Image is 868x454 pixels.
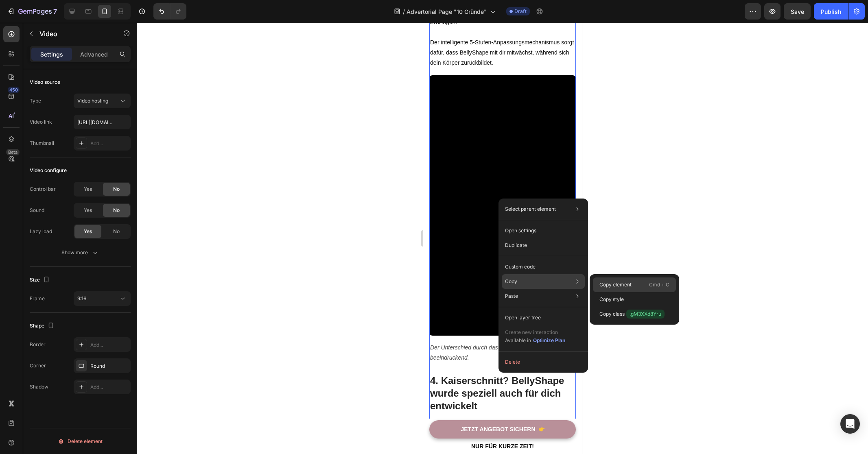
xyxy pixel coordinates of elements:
[784,3,811,20] button: Save
[3,3,61,20] button: 7
[30,228,52,235] div: Lazy load
[791,8,804,15] span: Save
[30,97,41,105] div: Type
[61,249,99,257] div: Show more
[505,314,541,321] p: Open layer tree
[77,98,108,104] span: Video hosting
[30,118,52,126] div: Video link
[113,228,120,235] span: No
[113,207,120,214] span: No
[30,341,46,348] div: Border
[40,50,63,59] p: Settings
[599,310,665,319] p: Copy class
[505,205,556,213] p: Select parent element
[599,296,624,303] p: Copy style
[113,186,120,193] span: No
[153,3,186,20] div: Undo/Redo
[30,362,46,369] div: Corner
[90,140,129,147] div: Add...
[80,50,108,59] p: Advanced
[514,8,527,15] span: Draft
[30,140,54,147] div: Thumbnail
[30,245,131,260] button: Show more
[30,275,51,286] div: Size
[403,7,405,16] span: /
[84,228,92,235] span: Yes
[505,242,527,249] p: Duplicate
[505,263,536,271] p: Custom code
[90,341,129,349] div: Add...
[30,207,44,214] div: Sound
[505,292,518,300] p: Paste
[423,23,582,454] iframe: Design area
[39,29,109,39] p: Video
[30,435,131,448] button: Delete element
[77,295,86,301] span: 9:16
[90,362,129,370] div: Round
[6,149,20,155] div: Beta
[74,94,131,108] button: Video hosting
[84,207,92,214] span: Yes
[90,384,129,391] div: Add...
[30,321,56,332] div: Shape
[30,167,67,174] div: Video configure
[407,7,487,16] span: Advertorial Page "10 Gründe"
[599,281,632,288] p: Copy element
[74,115,131,129] input: Insert video url here
[814,3,848,20] button: Publish
[505,227,536,234] p: Open settings
[626,310,665,319] span: .gM3XXd8Yru
[58,437,103,446] div: Delete element
[30,295,45,302] div: Frame
[840,414,860,434] div: Open Intercom Messenger
[74,291,131,306] button: 9:16
[649,281,669,289] p: Cmd + C
[30,383,48,391] div: Shadow
[505,278,517,285] p: Copy
[84,186,92,193] span: Yes
[505,337,531,343] span: Available in
[53,7,57,16] p: 7
[533,336,566,345] button: Optimize Plan
[505,328,566,336] p: Create new interaction
[30,186,56,193] div: Control bar
[30,79,60,86] div: Video source
[502,355,585,369] button: Delete
[821,7,841,16] div: Publish
[8,87,20,93] div: 450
